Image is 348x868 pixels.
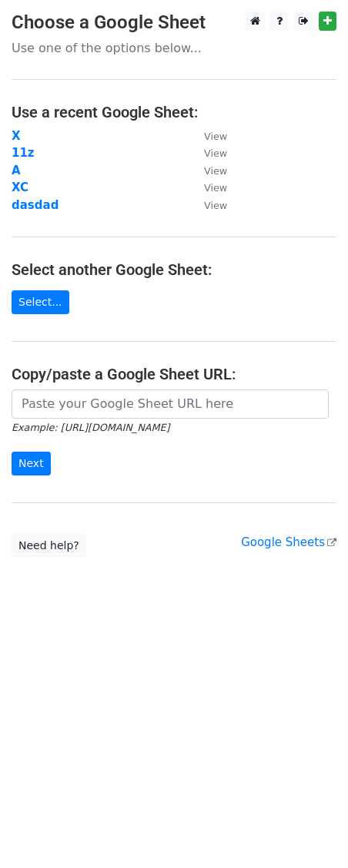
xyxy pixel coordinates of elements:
a: X [12,129,21,143]
small: View [204,200,227,211]
a: View [189,146,227,160]
input: Paste your Google Sheet URL here [12,389,329,419]
a: View [189,129,227,143]
p: Use one of the options below... [12,40,336,56]
a: View [189,181,227,194]
a: Need help? [12,534,86,558]
input: Next [12,452,51,475]
a: dasdad [12,198,59,212]
a: Select... [12,290,69,314]
small: View [204,165,227,177]
small: View [204,131,227,142]
h4: Select another Google Sheet: [12,260,336,279]
a: 11z [12,146,35,160]
a: View [189,164,227,177]
a: XC [12,181,28,194]
a: Google Sheets [241,535,336,549]
h4: Use a recent Google Sheet: [12,103,336,121]
small: View [204,147,227,159]
small: Example: [URL][DOMAIN_NAME] [12,422,169,433]
small: View [204,182,227,194]
a: View [189,198,227,212]
h3: Choose a Google Sheet [12,12,336,34]
h4: Copy/paste a Google Sheet URL: [12,365,336,383]
a: A [12,164,21,177]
